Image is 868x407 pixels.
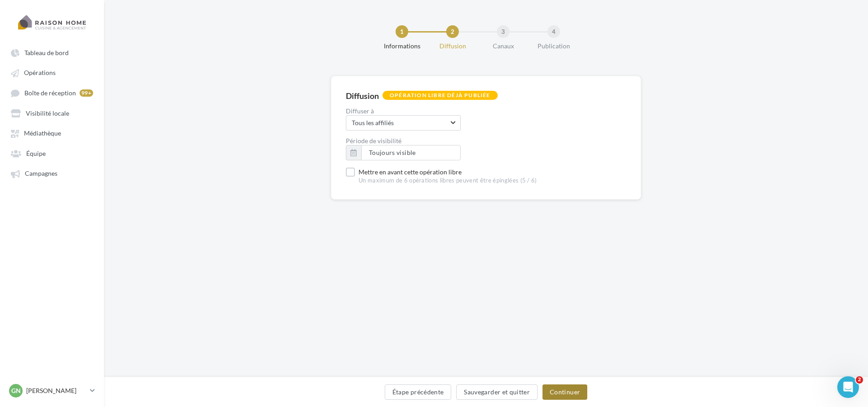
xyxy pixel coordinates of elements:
[5,84,99,101] a: Boîte de réception 99+
[5,165,99,181] a: Campagnes
[837,376,859,398] iframe: Intercom live chat
[346,168,537,185] label: Mettre en avant cette opération libre
[547,25,560,38] div: 4
[5,64,99,80] a: Opérations
[26,386,86,395] p: [PERSON_NAME]
[5,125,99,141] a: Médiathèque
[346,92,379,100] div: Diffusion
[361,145,461,160] button: Toujours visible
[346,138,626,144] label: Période de visibilité
[24,49,69,56] span: Tableau de bord
[346,115,461,131] span: myselect activate
[24,89,76,97] span: Boîte de réception
[346,108,626,114] label: Diffuser à
[446,25,459,38] div: 2
[346,115,461,131] div: myselect
[474,42,532,51] div: Canaux
[396,25,408,38] div: 1
[5,44,99,61] a: Tableau de bord
[11,386,21,395] span: Gn
[26,109,69,117] span: Visibilité locale
[856,376,863,384] span: 2
[385,384,452,400] button: Étape précédente
[5,145,99,161] a: Équipe
[352,118,448,127] span: Tous les affiliés
[25,170,57,178] span: Campagnes
[26,150,46,157] span: Équipe
[80,89,93,97] div: 99+
[5,105,99,121] a: Visibilité locale
[382,91,498,100] div: Opération libre déjà publiée
[497,25,509,38] div: 3
[24,130,61,137] span: Médiathèque
[542,384,587,400] button: Continuer
[525,42,583,51] div: Publication
[359,177,537,185] span: Un maximum de 6 opérations libres peuvent être épinglées (5 / 6)
[7,382,97,399] a: Gn [PERSON_NAME]
[456,384,538,400] button: Sauvegarder et quitter
[424,42,481,51] div: Diffusion
[373,42,431,51] div: Informations
[24,69,56,77] span: Opérations
[369,149,416,156] span: Toujours visible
